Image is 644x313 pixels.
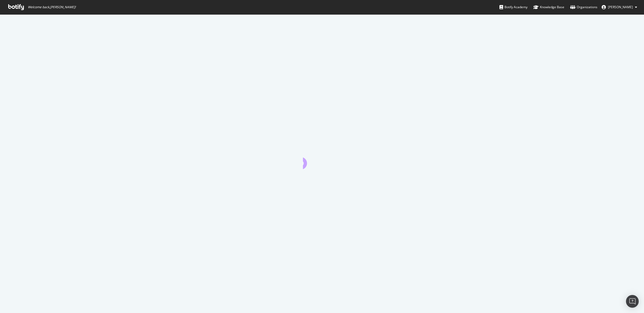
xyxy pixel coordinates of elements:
[28,5,76,9] span: Welcome back, [PERSON_NAME] !
[303,150,341,169] div: animation
[533,5,564,10] div: Knowledge Base
[499,5,527,10] div: Botify Academy
[608,5,633,9] span: Juan Batres
[597,3,641,11] button: [PERSON_NAME]
[626,295,639,308] div: Open Intercom Messenger
[570,5,597,10] div: Organizations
